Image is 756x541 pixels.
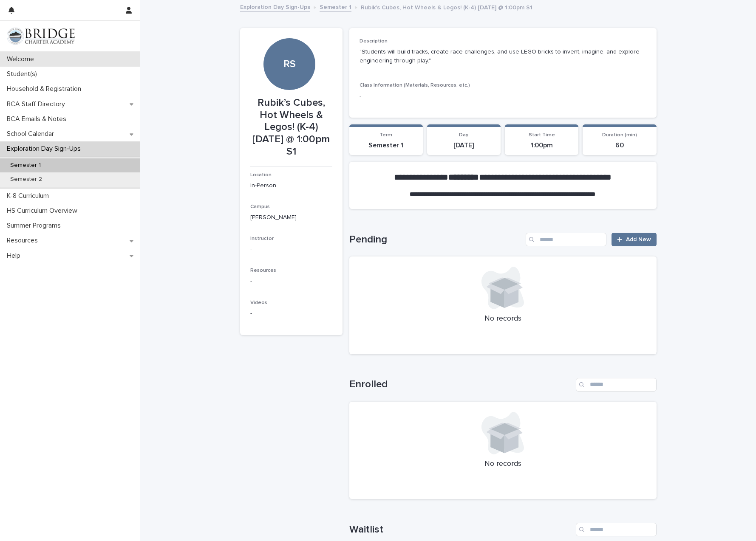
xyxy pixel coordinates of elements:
p: Rubik’s Cubes, Hot Wheels & Legos! (K-4) [DATE] @ 1:00pm S1 [361,2,532,11]
p: BCA Staff Directory [3,100,72,108]
p: "Students will build tracks, create race challenges, and use LEGO bricks to invent, imagine, and ... [360,48,646,65]
p: - [250,277,332,286]
p: [DATE] [432,141,496,149]
a: Semester 1 [320,2,351,11]
p: No records [360,459,646,469]
a: Exploration Day Sign-Ups [240,2,310,11]
p: Exploration Day Sign-Ups [3,145,88,153]
div: RS [263,6,315,70]
h1: Waitlist [349,524,572,536]
input: Search [576,378,657,392]
p: - [360,92,646,101]
p: 1:00pm [510,141,573,149]
p: Help [3,252,27,260]
span: Resources [250,268,276,273]
p: [PERSON_NAME] [250,213,332,222]
span: Add New [626,237,651,242]
p: Semester 2 [3,176,49,183]
span: Start Time [529,132,555,138]
span: Term [379,132,392,138]
span: Duration (min) [602,132,637,138]
input: Search [576,523,657,536]
span: Day [459,132,468,138]
span: Class Information (Materials, Resources, etc.) [360,83,470,88]
p: Summer Programs [3,222,68,230]
span: Instructor [250,236,274,241]
input: Search [526,233,606,246]
p: HS Curriculum Overview [3,207,84,215]
span: Description [360,39,388,44]
h1: Pending [349,234,523,246]
span: Campus [250,204,270,209]
img: V1C1m3IdTEidaUdm9Hs0 [7,28,75,45]
p: Semester 1 [354,141,418,149]
span: Location [250,172,272,178]
h1: Enrolled [349,378,572,391]
p: In-Person [250,181,332,190]
p: 60 [588,141,651,149]
span: Videos [250,300,267,305]
p: K-8 Curriculum [3,192,56,200]
p: - [250,245,332,254]
a: Add New [612,233,656,246]
p: Household & Registration [3,85,88,93]
p: Semester 1 [3,162,48,169]
p: BCA Emails & Notes [3,115,73,123]
p: Welcome [3,55,41,63]
p: No records [360,314,646,324]
p: - [250,309,332,318]
p: Resources [3,237,45,245]
p: Rubik’s Cubes, Hot Wheels & Legos! (K-4) [DATE] @ 1:00pm S1 [250,97,332,158]
p: Student(s) [3,70,44,78]
p: School Calendar [3,130,61,138]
